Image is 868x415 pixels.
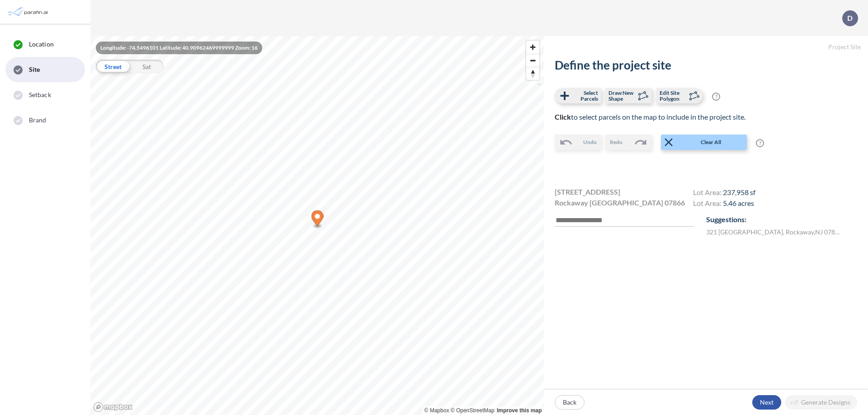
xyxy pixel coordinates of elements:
[451,407,495,414] a: OpenStreetMap
[29,116,47,125] span: Brand
[610,138,623,146] span: Redo
[675,138,746,146] span: Clear All
[706,227,842,237] label: 321 [GEOGRAPHIC_DATA] , Rockaway , NJ 07866 , US
[526,54,539,67] span: Zoom out
[660,90,686,102] span: Edit Site Polygon
[693,199,755,210] h4: Lot Area:
[756,139,764,147] span: ?
[555,58,857,72] h2: Define the project site
[555,112,571,121] b: Click
[526,41,539,54] button: Zoom in
[311,210,324,229] div: Map marker
[29,65,40,74] span: Site
[96,60,130,73] div: Street
[583,138,597,146] span: Undo
[130,60,164,73] div: Sat
[752,395,781,410] button: Next
[526,54,539,67] button: Zoom out
[29,40,54,49] span: Location
[497,407,542,414] a: Improve this map
[7,4,51,20] img: Parafin
[555,135,601,150] button: Undo
[723,199,754,207] span: 5.46 acres
[555,197,685,208] span: Rockaway [GEOGRAPHIC_DATA] 07866
[555,395,585,410] button: Back
[90,36,544,415] canvas: Map
[563,398,576,407] p: Back
[96,42,262,54] div: Longitude: -74.5496101 Latitude: 40.90962469999999 Zoom: 16
[661,135,747,150] button: Clear All
[425,407,449,414] a: Mapbox
[571,90,598,102] span: Select Parcels
[609,90,635,102] span: Draw New Shape
[706,214,857,225] p: Suggestions:
[526,67,539,80] button: Reset bearing to north
[605,135,652,150] button: Redo
[693,188,755,199] h4: Lot Area:
[847,14,853,22] p: D
[723,188,755,196] span: 237,958 sf
[544,36,868,58] h5: Project Site
[555,112,745,121] span: to select parcels on the map to include in the project site.
[93,402,133,412] a: Mapbox homepage
[29,90,51,99] span: Setback
[712,93,720,101] span: ?
[526,67,539,80] span: Reset bearing to north
[555,187,620,197] span: [STREET_ADDRESS]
